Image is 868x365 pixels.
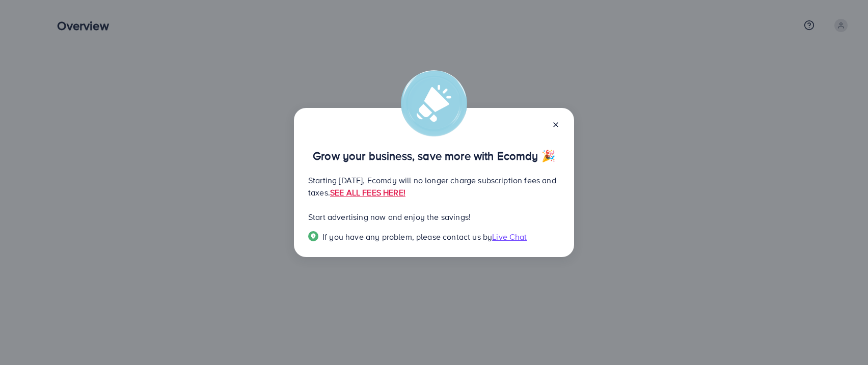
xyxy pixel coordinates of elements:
img: alert [401,70,467,136]
a: SEE ALL FEES HERE! [330,187,405,198]
img: Popup guide [308,231,318,241]
p: Start advertising now and enjoy the savings! [308,211,560,223]
p: Starting [DATE], Ecomdy will no longer charge subscription fees and taxes. [308,174,560,199]
span: If you have any problem, please contact us by [322,231,492,242]
span: Live Chat [492,231,527,242]
p: Grow your business, save more with Ecomdy 🎉 [308,150,560,162]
